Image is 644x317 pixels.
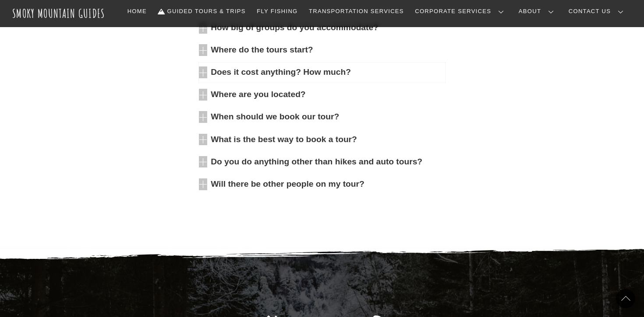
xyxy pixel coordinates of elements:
a: Transportation Services [305,2,407,21]
a: What is the best way to book a tour? [199,129,445,150]
span: Do you do anything other than hikes and auto tours? [211,156,445,168]
a: Contact Us [565,2,630,21]
a: Home [124,2,150,21]
span: When should we book our tour? [211,111,445,123]
a: Does it cost anything? How much? [199,63,445,83]
a: Where are you located? [199,85,445,105]
a: Smoky Mountain Guides [12,6,105,21]
a: Will there be other people on my tour? [199,174,445,194]
span: Will there be other people on my tour? [211,178,445,190]
a: How big of groups do you accommodate? [199,18,445,38]
a: Guided Tours & Trips [155,2,249,21]
span: Where do the tours start? [211,44,445,56]
a: When should we book our tour? [199,107,445,127]
a: Fly Fishing [253,2,301,21]
a: About [515,2,561,21]
span: Where are you located? [211,89,445,101]
span: What is the best way to book a tour? [211,134,445,146]
a: Where do the tours start? [199,40,445,60]
a: Corporate Services [411,2,511,21]
span: How big of groups do you accommodate? [211,22,445,34]
span: Does it cost anything? How much? [211,66,445,78]
a: Do you do anything other than hikes and auto tours? [199,152,445,172]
